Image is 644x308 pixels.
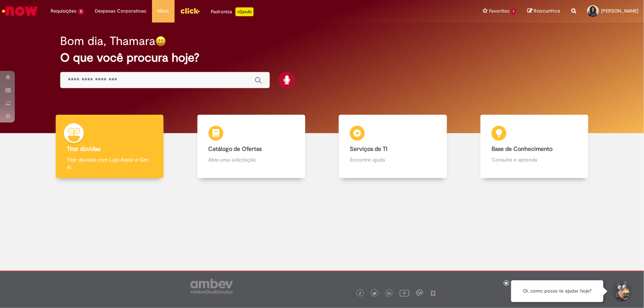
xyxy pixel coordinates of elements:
span: 5 [78,8,84,15]
h2: Bom dia, Thamara [60,35,155,48]
img: happy-face.png [155,36,166,46]
p: +GenAi [235,7,254,16]
span: Favoritos [489,7,509,15]
img: ServiceNow [1,4,39,18]
img: logo_footer_twitter.png [373,292,376,295]
button: Iniciar Conversa de Suporte [611,280,633,302]
p: Tirar dúvidas com Lupi Assist e Gen Ai [67,156,152,171]
div: Padroniza [211,7,254,16]
a: Serviços de TI Encontre ajuda [322,115,464,179]
img: logo_footer_naosei.png [430,290,437,296]
span: Rascunhos [534,7,560,14]
span: Despesas Corporativas [95,7,147,15]
span: Requisições [51,7,76,15]
span: [PERSON_NAME] [601,8,638,14]
a: Base de Conhecimento Consulte e aprenda [464,115,605,179]
a: Tirar dúvidas Tirar dúvidas com Lupi Assist e Gen Ai [39,115,180,179]
b: Tirar dúvidas [67,145,100,153]
img: logo_footer_ambev_rotulo_gray.png [190,279,233,294]
img: logo_footer_workplace.png [416,290,423,296]
p: Consulte e aprenda [492,156,577,163]
h2: O que você procura hoje? [60,51,584,64]
b: Serviços de TI [350,145,388,153]
span: 1 [511,8,516,15]
img: logo_footer_youtube.png [400,288,409,298]
img: click_logo_yellow_360x200.png [180,5,200,16]
a: Catálogo de Ofertas Abra uma solicitação [180,115,322,179]
span: More [158,7,169,15]
b: Base de Conhecimento [492,145,552,153]
a: Rascunhos [527,8,560,15]
img: logo_footer_facebook.png [358,292,362,295]
div: Oi, como posso te ajudar hoje? [511,280,603,302]
p: Abra uma solicitação [209,156,294,163]
img: logo_footer_linkedin.png [388,291,391,296]
p: Encontre ajuda [350,156,435,163]
b: Catálogo de Ofertas [209,145,262,153]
